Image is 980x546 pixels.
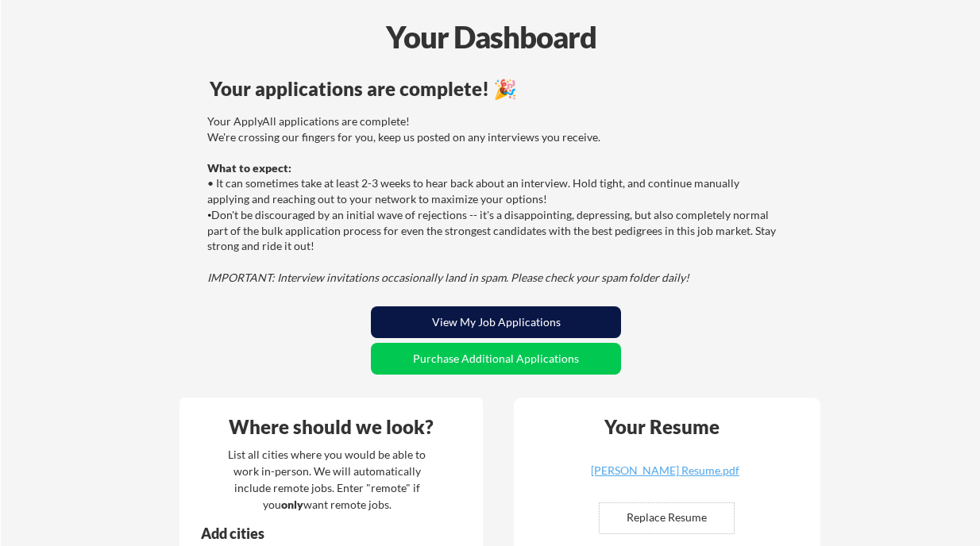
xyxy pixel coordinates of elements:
[371,306,621,338] button: View My Job Applications
[281,498,303,511] strong: only
[218,446,436,513] div: List all cities where you would be able to work in-person. We will automatically include remote j...
[2,14,980,60] div: Your Dashboard
[570,465,759,476] div: [PERSON_NAME] Resume.pdf
[207,271,689,284] em: IMPORTANT: Interview invitations occasionally land in spam. Please check your spam folder daily!
[371,343,621,375] button: Purchase Additional Applications
[201,526,442,540] div: Add cities
[207,113,780,285] div: Your ApplyAll applications are complete! We're crossing our fingers for you, keep us posted on an...
[570,465,759,490] a: [PERSON_NAME] Resume.pdf
[210,79,782,98] div: Your applications are complete! 🎉
[207,161,291,175] strong: What to expect:
[183,417,479,436] div: Where should we look?
[583,417,740,436] div: Your Resume
[207,210,211,221] font: •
